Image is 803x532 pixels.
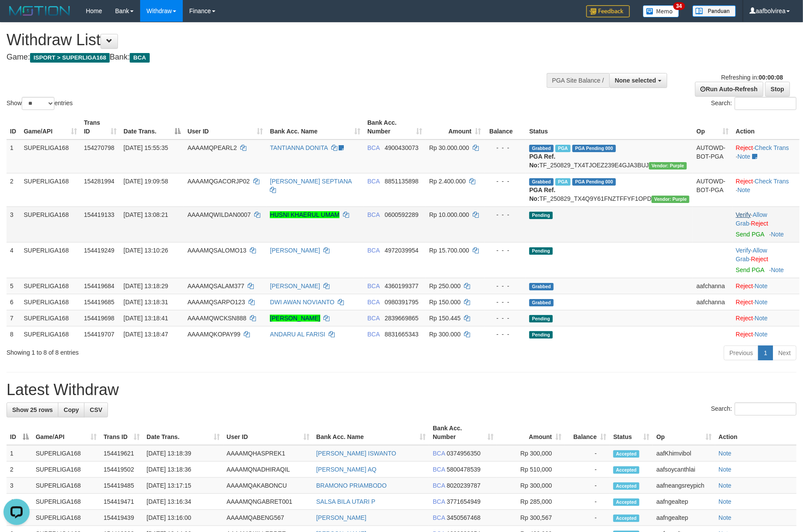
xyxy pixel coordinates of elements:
[7,326,20,342] td: 8
[497,478,565,494] td: Rp 300,000
[732,278,800,294] td: ·
[773,346,796,360] a: Next
[529,212,553,219] span: Pending
[188,178,250,185] span: AAAAMQGACORJP02
[32,494,100,510] td: SUPERLIGA168
[673,2,685,10] span: 34
[695,82,763,96] a: Run Auto-Refresh
[30,53,110,63] span: ISPORT > SUPERLIGA168
[270,283,320,289] a: [PERSON_NAME]
[188,315,246,322] span: AAAAMQWCKSN888
[270,247,320,254] a: [PERSON_NAME]
[609,73,667,88] button: None selected
[732,242,800,278] td: · ·
[124,211,168,218] span: [DATE] 13:08:21
[84,211,114,218] span: 154419133
[20,173,80,206] td: SUPERLIGA168
[693,140,732,173] td: AUTOWD-BOT-PGA
[719,514,732,521] a: Note
[81,115,120,140] th: Trans ID: activate to sort column ascending
[316,482,387,489] a: BRAMONO PRIAMBODO
[755,283,768,289] a: Note
[447,514,480,521] span: Copy 3450567468 to clipboard
[64,406,79,413] span: Copy
[736,283,753,289] a: Reject
[100,494,143,510] td: 154419471
[738,153,751,160] a: Note
[7,345,328,357] div: Showing 1 to 8 of 8 entries
[555,178,571,186] span: Marked by aafnonsreyleab
[653,462,715,478] td: aafsoycanthlai
[497,445,565,462] td: Rp 300,000
[755,331,768,338] a: Note
[565,510,610,526] td: -
[653,478,715,494] td: aafneangsreypich
[488,210,522,219] div: - - -
[84,315,114,322] span: 154419698
[143,494,223,510] td: [DATE] 13:16:34
[20,310,80,326] td: SUPERLIGA168
[732,140,800,173] td: · ·
[20,294,80,310] td: SUPERLIGA168
[20,206,80,242] td: SUPERLIGA168
[84,402,108,417] a: CSV
[7,4,73,17] img: MOTION_logo.png
[529,178,554,186] span: Grabbed
[385,178,419,185] span: Copy 8851135898 to clipboard
[12,406,53,413] span: Show 25 rows
[7,462,32,478] td: 2
[765,82,790,96] a: Stop
[497,494,565,510] td: Rp 285,000
[572,178,616,186] span: PGA Pending
[649,162,687,170] span: Vendor URL: https://trx4.1velocity.biz
[100,445,143,462] td: 154419621
[32,420,100,445] th: Game/API: activate to sort column ascending
[188,283,245,289] span: AAAAMQSALAM377
[529,153,555,169] b: PGA Ref. No:
[143,478,223,494] td: [DATE] 13:17:15
[732,206,800,242] td: · ·
[7,206,20,242] td: 3
[143,445,223,462] td: [DATE] 13:18:39
[497,420,565,445] th: Amount: activate to sort column ascending
[270,331,325,338] a: ANDARU AL FARISI
[565,445,610,462] td: -
[732,173,800,206] td: · ·
[32,510,100,526] td: SUPERLIGA168
[692,5,736,17] img: panduan.png
[433,482,445,489] span: BCA
[270,211,339,218] a: HUSNI KHAERUL UMAM
[433,498,445,505] span: BCA
[755,315,768,322] a: Note
[84,247,114,254] span: 154419249
[615,77,656,84] span: None selected
[385,299,419,306] span: Copy 0980391795 to clipboard
[724,346,759,360] a: Previous
[732,310,800,326] td: ·
[32,445,100,462] td: SUPERLIGA168
[613,515,639,522] span: Accepted
[124,315,168,322] span: [DATE] 13:18:41
[385,211,419,218] span: Copy 0600592289 to clipboard
[429,144,469,151] span: Rp 30.000.000
[130,53,149,63] span: BCA
[429,211,469,218] span: Rp 10.000.000
[7,115,20,140] th: ID
[447,450,480,457] span: Copy 0374956350 to clipboard
[529,145,554,152] span: Grabbed
[771,231,784,238] a: Note
[313,420,430,445] th: Bank Acc. Name: activate to sort column ascending
[223,462,313,478] td: AAAAMQNADHIRAQIL
[565,478,610,494] td: -
[433,466,445,473] span: BCA
[7,31,527,49] h1: Withdraw List
[751,220,769,227] a: Reject
[124,178,168,185] span: [DATE] 19:09:58
[316,450,396,457] a: [PERSON_NAME] ISWANTO
[100,420,143,445] th: Trans ID: activate to sort column ascending
[572,145,616,152] span: PGA Pending
[447,498,480,505] span: Copy 3771654949 to clipboard
[736,231,764,238] a: Send PGA
[90,406,102,413] span: CSV
[447,482,480,489] span: Copy 8020239787 to clipboard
